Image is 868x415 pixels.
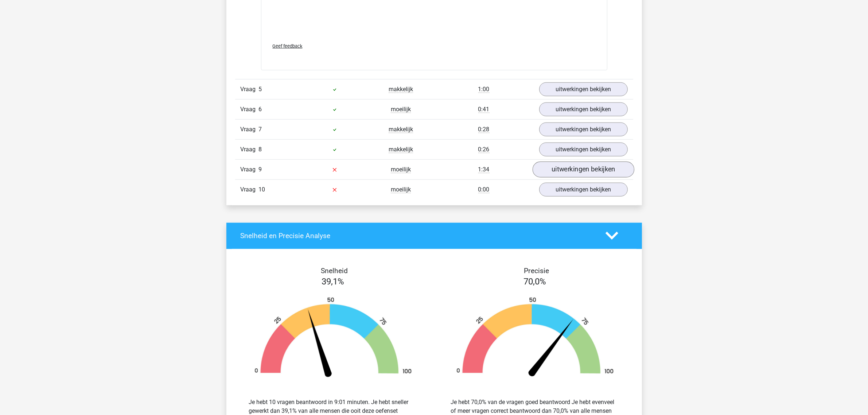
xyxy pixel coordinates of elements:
span: 70,0% [524,276,546,287]
span: Vraag [241,105,259,114]
span: 6 [259,106,262,113]
span: 7 [259,126,262,133]
span: 0:26 [478,146,490,153]
a: uitwerkingen bekijken [539,183,628,197]
span: 0:28 [478,126,490,133]
span: 0:41 [478,106,490,113]
a: uitwerkingen bekijken [539,143,628,156]
span: moeilijk [391,106,411,113]
a: uitwerkingen bekijken [539,82,628,96]
a: uitwerkingen bekijken [539,123,628,136]
span: 5 [259,86,262,93]
span: Geef feedback [273,43,303,49]
span: makkelijk [389,86,413,93]
span: makkelijk [389,146,413,153]
span: 39,1% [322,276,345,287]
span: 0:00 [478,186,490,193]
img: 39.cfb20498deeb.png [243,297,423,380]
span: moeilijk [391,186,411,193]
span: 9 [259,166,262,173]
span: moeilijk [391,166,411,173]
h4: Precisie [443,267,631,275]
span: Vraag [241,185,259,194]
span: 10 [259,186,265,193]
a: uitwerkingen bekijken [532,162,634,178]
span: makkelijk [389,126,413,133]
span: 1:00 [478,86,490,93]
a: uitwerkingen bekijken [539,102,628,116]
h4: Snelheid en Precisie Analyse [241,232,595,240]
span: 1:34 [478,166,490,173]
span: Vraag [241,165,259,174]
span: Vraag [241,85,259,94]
span: 8 [259,146,262,153]
h4: Snelheid [241,267,429,275]
span: Vraag [241,145,259,154]
span: Vraag [241,125,259,134]
img: 70.70fe67b65bcd.png [445,297,625,380]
